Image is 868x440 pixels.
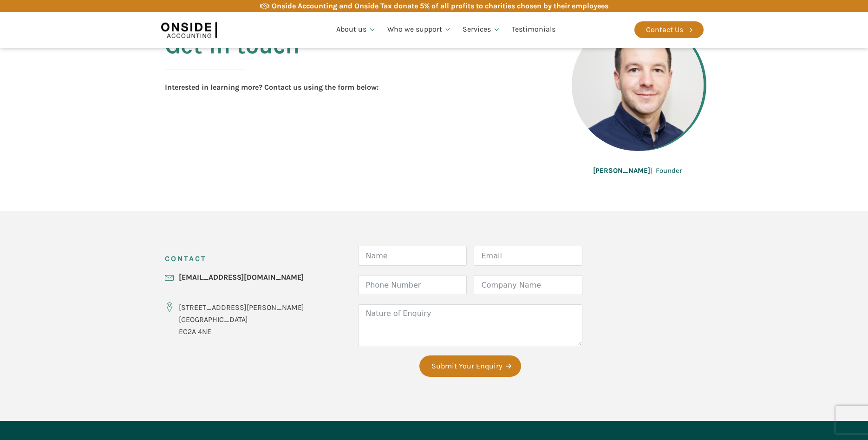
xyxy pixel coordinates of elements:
h3: CONTACT [165,246,207,271]
input: Company Name [474,275,582,295]
a: Contact Us [634,21,704,38]
input: Name [358,246,467,266]
button: Submit Your Enquiry [419,355,521,377]
img: Onside Accounting [161,19,217,40]
a: [EMAIL_ADDRESS][DOMAIN_NAME] [179,271,304,283]
input: Phone Number [358,275,467,295]
h2: Get in touch [165,33,300,81]
div: [STREET_ADDRESS][PERSON_NAME] [GEOGRAPHIC_DATA] EC2A 4NE [179,302,304,337]
a: About us [331,14,382,46]
a: Services [457,14,506,46]
textarea: Nature of Enquiry [358,304,582,346]
input: Email [474,246,582,266]
div: Interested in learning more? Contact us using the form below: [165,81,379,93]
div: Contact Us [646,24,683,36]
a: Testimonials [506,14,561,46]
a: Who we support [382,14,457,46]
div: | Founder [593,165,682,176]
b: [PERSON_NAME] [593,166,650,175]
